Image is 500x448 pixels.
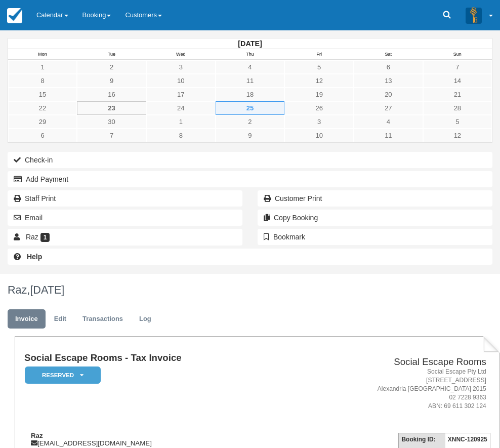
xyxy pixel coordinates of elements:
[399,433,445,446] th: Booking ID:
[296,357,486,368] h2: Social Escape Rooms
[146,49,216,60] th: Wed
[258,229,492,245] button: Bookmark
[423,129,492,142] a: 12
[354,88,423,101] a: 20
[77,115,146,129] a: 30
[77,60,146,74] a: 2
[8,171,492,187] button: Add Payment
[77,129,146,142] a: 7
[296,368,486,411] address: Social Escape Pty Ltd [STREET_ADDRESS] Alexandria [GEOGRAPHIC_DATA] 2015 02 7228 9363 ABN: 69 611...
[8,284,492,296] h1: Raz,
[27,253,42,261] b: Help
[284,74,354,88] a: 12
[284,129,354,142] a: 10
[8,88,77,101] a: 15
[354,115,423,129] a: 4
[466,7,482,23] img: A3
[77,88,146,101] a: 16
[146,115,216,129] a: 1
[8,190,242,207] a: Staff Print
[423,60,492,74] a: 7
[25,366,101,384] em: Reserved
[258,190,492,207] a: Customer Print
[354,60,423,74] a: 6
[40,233,50,242] span: 1
[238,39,262,48] strong: [DATE]
[77,74,146,88] a: 9
[8,129,77,142] a: 6
[8,152,492,168] button: Check-in
[258,210,492,226] button: Copy Booking
[8,101,77,115] a: 22
[8,309,46,329] a: Invoice
[77,49,146,60] th: Tue
[47,309,74,329] a: Edit
[24,353,291,363] h1: Social Escape Rooms - Tax Invoice
[31,432,43,439] strong: Raz
[8,229,242,245] a: Raz 1
[423,88,492,101] a: 21
[75,309,131,329] a: Transactions
[146,129,216,142] a: 8
[216,115,285,129] a: 2
[7,8,22,23] img: checkfront-main-nav-mini-logo.png
[8,210,242,226] button: Email
[8,249,492,265] a: Help
[423,74,492,88] a: 14
[216,88,285,101] a: 18
[423,49,492,60] th: Sun
[26,233,38,241] span: Raz
[284,115,354,129] a: 3
[284,101,354,115] a: 26
[423,101,492,115] a: 28
[8,74,77,88] a: 8
[354,129,423,142] a: 11
[216,101,285,115] a: 25
[354,49,423,60] th: Sat
[8,60,77,74] a: 1
[8,115,77,129] a: 29
[216,60,285,74] a: 4
[216,129,285,142] a: 9
[24,366,97,385] a: Reserved
[30,283,64,296] span: [DATE]
[284,49,354,60] th: Fri
[146,74,216,88] a: 10
[77,101,146,115] a: 23
[423,115,492,129] a: 5
[216,49,285,60] th: Thu
[354,74,423,88] a: 13
[354,101,423,115] a: 27
[8,49,77,60] th: Mon
[216,74,285,88] a: 11
[284,88,354,101] a: 19
[448,436,487,443] strong: XNNC-120925
[146,101,216,115] a: 24
[132,309,159,329] a: Log
[146,60,216,74] a: 3
[146,88,216,101] a: 17
[284,60,354,74] a: 5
